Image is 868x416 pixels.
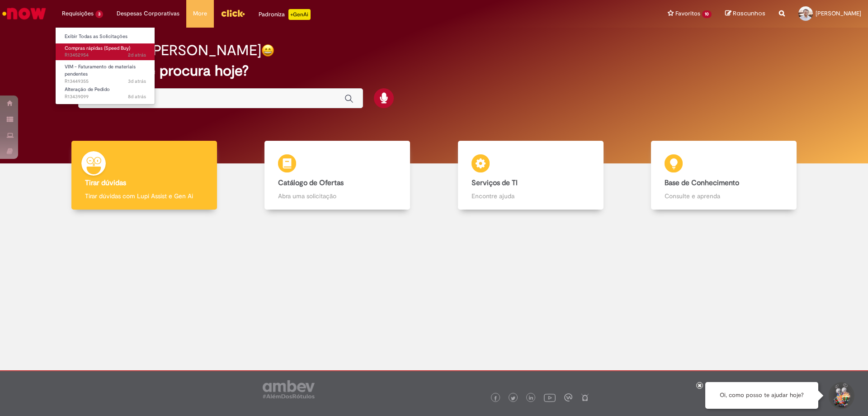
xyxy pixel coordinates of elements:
[529,396,533,401] img: logo_footer_linkedin.png
[278,191,396,201] p: Abra uma solicitação
[816,10,861,17] span: [PERSON_NAME]
[1,5,47,23] img: ServiceNow
[472,178,518,187] b: Serviços de TI
[56,43,155,60] a: Aberto R13452954 : Compras rápidas (Speed Buy)
[511,396,515,401] img: logo_footer_twitter.png
[128,52,146,58] time: 27/08/2025 14:58:15
[65,93,146,100] span: R13439099
[55,27,155,105] ul: Requisições
[278,178,344,187] b: Catálogo de Ofertas
[675,9,700,18] span: Favoritos
[56,85,155,101] a: Aberto R13439099 : Alteração de Pedido
[581,393,589,402] img: logo_footer_naosei.png
[665,178,739,187] b: Base de Conhecimento
[95,10,103,18] span: 3
[78,63,790,79] h2: O que você procura hoje?
[493,396,498,401] img: logo_footer_facebook.png
[65,86,110,93] span: Alteração de Pedido
[65,78,146,85] span: R13449355
[221,6,245,20] img: click_logo_yellow_360x200.png
[78,43,261,58] h2: Boa tarde, [PERSON_NAME]
[472,191,590,201] p: Encontre ajuda
[261,44,274,57] img: happy-face.png
[434,141,627,210] a: Serviços de TI Encontre ajuda
[85,178,126,187] b: Tirar dúvidas
[241,141,434,210] a: Catálogo de Ofertas Abra uma solicitação
[128,93,146,100] span: 8d atrás
[117,9,179,18] span: Despesas Corporativas
[65,63,136,77] span: VIM - Faturamento de materiais pendentes
[627,141,821,210] a: Base de Conhecimento Consulte e aprenda
[128,93,146,100] time: 22/08/2025 10:39:01
[65,52,146,59] span: R13452954
[193,9,207,18] span: More
[702,10,712,18] span: 10
[85,191,203,201] p: Tirar dúvidas com Lupi Assist e Gen Ai
[827,382,854,409] button: Iniciar Conversa de Suporte
[263,380,315,398] img: logo_footer_ambev_rotulo_gray.png
[62,9,94,18] span: Requisições
[733,9,765,18] span: Rascunhos
[259,9,311,20] div: Padroniza
[705,382,818,409] div: Oi, como posso te ajudar hoje?
[725,10,765,18] a: Rascunhos
[47,141,241,210] a: Tirar dúvidas Tirar dúvidas com Lupi Assist e Gen Ai
[544,392,556,403] img: logo_footer_youtube.png
[288,9,311,20] p: +GenAi
[56,32,155,42] a: Exibir Todas as Solicitações
[564,393,572,402] img: logo_footer_workplace.png
[128,78,146,85] span: 3d atrás
[128,52,146,58] span: 2d atrás
[128,78,146,85] time: 26/08/2025 16:08:04
[56,62,155,81] a: Aberto R13449355 : VIM - Faturamento de materiais pendentes
[665,191,783,201] p: Consulte e aprenda
[65,45,130,52] span: Compras rápidas (Speed Buy)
